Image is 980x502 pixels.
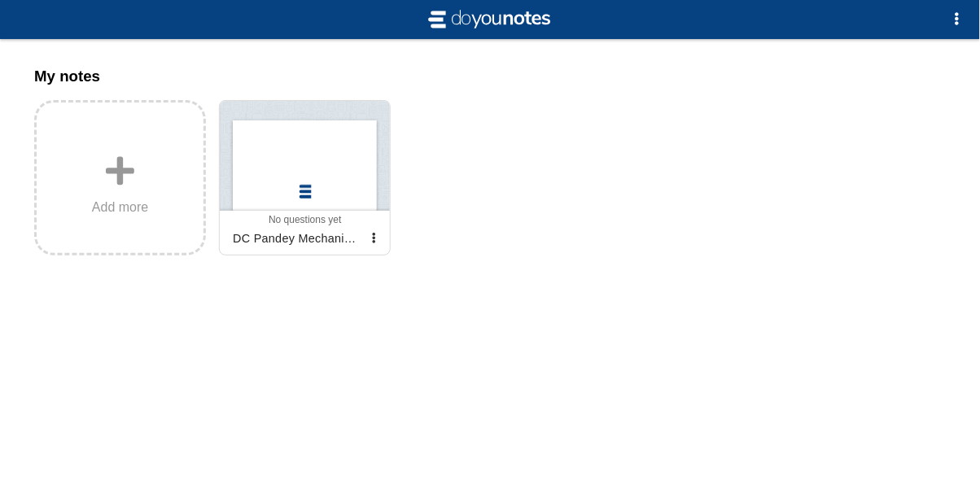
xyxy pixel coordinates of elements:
h3: My notes [34,68,946,85]
div: DC Pandey Mechanics Volume 1 ([PERSON_NAME][DOMAIN_NAME]) (1) [226,225,364,251]
span: No questions yet [269,214,341,225]
button: Options [941,3,973,36]
img: svg+xml;base64,CiAgICAgIDxzdmcgdmlld0JveD0iLTIgLTIgMjAgNCIgeG1sbnM9Imh0dHA6Ly93d3cudzMub3JnLzIwMD... [425,7,555,33]
span: Add more [92,200,148,215]
a: No questions yetDC Pandey Mechanics Volume 1 ([PERSON_NAME][DOMAIN_NAME]) (1) [219,100,391,255]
